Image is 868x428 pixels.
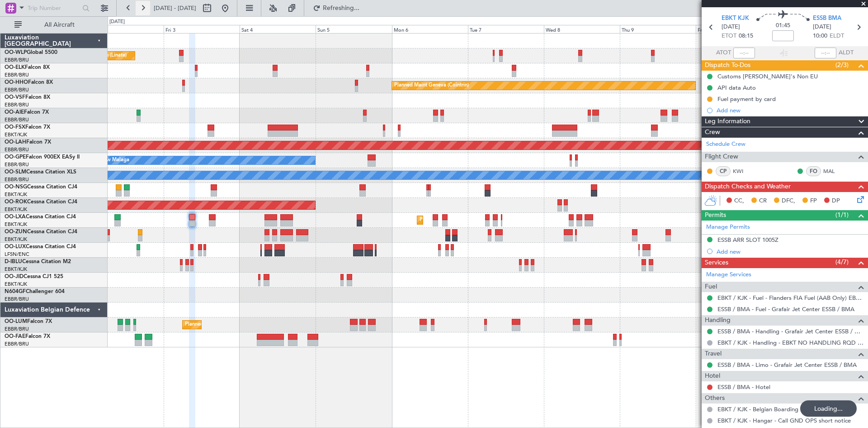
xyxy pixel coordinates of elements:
[5,146,29,153] a: EBBR/BRU
[5,72,29,78] a: EBBR/BRU
[420,213,525,227] div: Planned Maint Kortrijk-[GEOGRAPHIC_DATA]
[835,60,849,70] span: (2/3)
[5,110,49,115] a: OO-AIEFalcon 7X
[5,125,25,130] span: OO-FSX
[722,23,740,32] span: [DATE]
[5,139,51,145] a: OO-LAHFalcon 7X
[717,305,854,313] a: ESSB / BMA - Fuel - Grafair Jet Center ESSB / BMA
[5,334,25,339] span: OO-FAE
[544,25,620,33] div: Wed 8
[5,57,29,63] a: EBBR/BRU
[392,25,468,33] div: Mon 6
[830,32,844,41] span: ELDT
[813,23,831,32] span: [DATE]
[717,95,776,103] div: Fuel payment by card
[706,270,751,279] a: Manage Services
[5,229,77,235] a: OO-ZUNCessna Citation CJ4
[5,65,50,70] a: OO-ELKFalcon 8X
[733,167,753,175] a: KWI
[5,319,27,324] span: OO-LUM
[5,251,29,258] a: LFSN/ENC
[823,167,844,175] a: MAL
[5,131,27,138] a: EBKT/KJK
[5,214,76,220] a: OO-LXACessna Citation CJ4
[696,25,772,33] div: Fri 10
[717,361,857,369] a: ESSB / BMA - Limo - Grafair Jet Center ESSB / BMA
[832,197,840,206] span: DP
[316,25,392,33] div: Sun 5
[322,5,360,11] span: Refreshing...
[839,48,854,58] span: ALDT
[722,14,749,23] span: EBKT KJK
[813,14,841,23] span: ESSB BMA
[806,166,821,176] div: FO
[739,32,753,41] span: 08:15
[185,318,349,332] div: Planned Maint [GEOGRAPHIC_DATA] ([GEOGRAPHIC_DATA] National)
[5,184,77,190] a: OO-NSGCessna Citation CJ4
[5,244,26,250] span: OO-LUX
[835,210,849,220] span: (1/1)
[5,110,24,115] span: OO-AIE
[5,125,50,130] a: OO-FSXFalcon 7X
[705,393,725,404] span: Others
[5,50,57,55] a: OO-WLPGlobal 5500
[28,1,80,15] input: Trip Number
[835,257,849,267] span: (4/7)
[716,48,731,58] span: ATOT
[5,296,29,303] a: EBBR/BRU
[5,154,26,160] span: OO-GPE
[5,95,25,100] span: OO-VSF
[5,214,26,220] span: OO-LXA
[5,319,52,324] a: OO-LUMFalcon 7X
[717,327,863,335] a: ESSB / BMA - Handling - Grafair Jet Center ESSB / BMA
[5,281,27,288] a: EBKT/KJK
[5,289,26,294] span: N604GF
[90,154,129,167] div: No Crew Malaga
[705,282,717,292] span: Fuel
[734,197,744,206] span: CC,
[705,210,726,221] span: Permits
[705,152,738,162] span: Flight Crew
[154,4,196,12] span: [DATE] - [DATE]
[5,334,50,339] a: OO-FAEFalcon 7X
[717,405,809,413] a: EBKT / KJK - Belgian Boarding Tax
[705,258,728,268] span: Services
[5,289,65,294] a: N604GFChallenger 604
[5,80,53,85] a: OO-HHOFalcon 8X
[5,176,29,183] a: EBBR/BRU
[5,191,27,198] a: EBKT/KJK
[10,18,98,32] button: All Aircraft
[705,371,720,381] span: Hotel
[717,72,818,80] div: Customs [PERSON_NAME]'s Non EU
[5,199,77,205] a: OO-ROKCessna Citation CJ4
[705,315,731,326] span: Handling
[5,101,29,108] a: EBBR/BRU
[309,1,363,15] button: Refreshing...
[5,244,76,250] a: OO-LUXCessna Citation CJ4
[717,383,770,391] a: ESSB / BMA - Hotel
[394,79,469,92] div: Planned Maint Geneva (Cointrin)
[5,87,29,93] a: EBBR/BRU
[5,154,80,160] a: OO-GPEFalcon 900EX EASy II
[717,106,863,114] div: Add new
[5,199,27,205] span: OO-ROK
[5,221,27,228] a: EBKT/KJK
[5,95,50,100] a: OO-VSFFalcon 8X
[5,139,26,145] span: OO-LAH
[164,25,240,33] div: Fri 3
[5,259,71,264] a: D-IBLUCessna Citation M2
[705,182,791,192] span: Dispatch Checks and Weather
[717,339,863,346] a: EBKT / KJK - Handling - EBKT NO HANDLING RQD FOR CJ
[5,206,27,213] a: EBKT/KJK
[717,294,863,302] a: EBKT / KJK - Fuel - Flanders FIA Fuel (AAB Only) EBKT / KJK
[716,166,731,176] div: CP
[717,417,851,424] a: EBKT / KJK - Hangar - Call GND OPS short notice
[5,274,24,279] span: OO-JID
[5,326,29,332] a: EBBR/BRU
[717,248,863,255] div: Add new
[5,266,27,273] a: EBKT/KJK
[5,229,27,235] span: OO-ZUN
[776,21,790,30] span: 01:45
[810,197,817,206] span: FP
[717,84,756,91] div: API data Auto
